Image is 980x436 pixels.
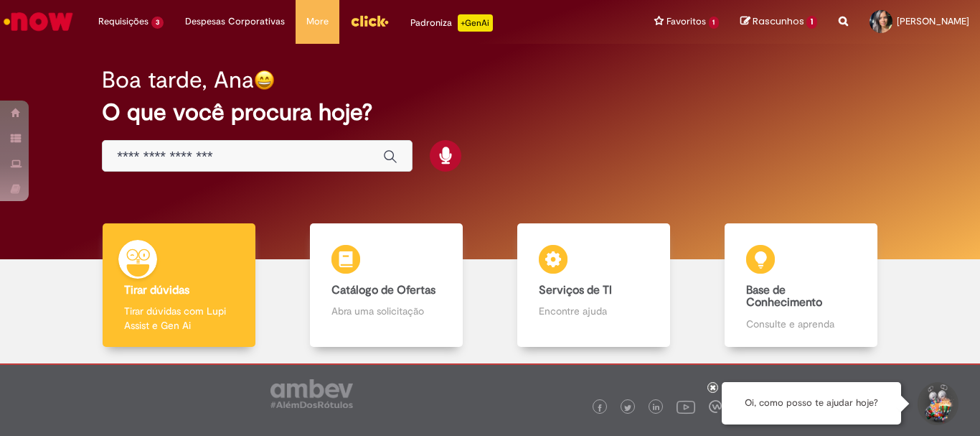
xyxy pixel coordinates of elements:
[746,317,855,331] p: Consulte e aprenda
[490,223,697,348] a: Serviços de TI Encontre ajuda
[806,16,817,29] span: 1
[653,404,660,412] img: logo_footer_linkedin.png
[410,14,493,32] div: Padroniza
[185,14,285,29] span: Despesas Corporativas
[539,283,612,297] b: Serviços de TI
[350,10,389,32] img: click_logo_yellow_360x200.png
[1,7,75,36] img: ServiceNow
[666,14,706,29] span: Favoritos
[98,14,149,29] span: Requisições
[124,304,233,333] p: Tirar dúvidas com Lupi Assist e Gen Ai
[539,304,648,318] p: Encontre ajuda
[270,379,353,408] img: logo_footer_ambev_rotulo_gray.png
[331,304,440,318] p: Abra uma solicitação
[722,382,901,425] div: Oi, como posso te ajudar hoje?
[677,397,695,416] img: logo_footer_youtube.png
[283,223,490,348] a: Catálogo de Ofertas Abra uma solicitação
[709,400,722,413] img: logo_footer_workplace.png
[124,283,189,297] b: Tirar dúvidas
[102,100,878,125] h2: O que você procura hoje?
[624,404,631,412] img: logo_footer_twitter.png
[151,17,164,29] span: 3
[102,68,254,93] h2: Boa tarde, Ana
[254,70,275,91] img: happy-face.png
[697,223,905,348] a: Base de Conhecimento Consulte e aprenda
[740,15,817,29] a: Rascunhos
[75,223,283,348] a: Tirar dúvidas Tirar dúvidas com Lupi Assist e Gen Ai
[331,283,435,297] b: Catálogo de Ofertas
[753,14,804,28] span: Rascunhos
[596,404,603,412] img: logo_footer_facebook.png
[746,283,822,310] b: Base de Conhecimento
[709,17,720,29] span: 1
[915,382,958,425] button: Iniciar Conversa de Suporte
[306,14,329,29] span: More
[458,14,493,32] p: +GenAi
[897,15,969,27] span: [PERSON_NAME]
